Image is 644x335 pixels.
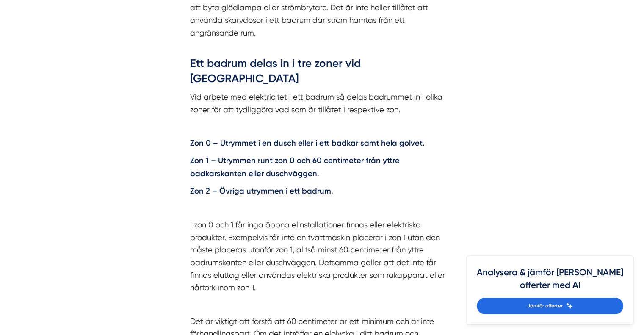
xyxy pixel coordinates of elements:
[190,56,454,91] h3: Ett badrum delas in i tre zoner vid [GEOGRAPHIC_DATA]
[477,298,623,314] a: Jämför offerter
[190,138,425,148] strong: Zon 0 – Utrymmet i en dusch eller i ett badkar samt hela golvet.
[190,186,333,196] strong: Zon 2 – Övriga utrymmen i ett badrum.
[190,91,454,116] p: Vid arbete med elektricitet i ett badrum så delas badrummet in i olika zoner för att tydliggöra v...
[190,219,454,294] p: I zon 0 och 1 får inga öppna elinstallationer finnas eller elektriska produkter. Exempelvis får i...
[527,302,563,310] span: Jämför offerter
[477,266,623,298] h4: Analysera & jämför [PERSON_NAME] offerter med AI
[190,156,400,178] strong: Zon 1 – Utrymmen runt zon 0 och 60 centimeter från yttre badkarskanten eller duschväggen.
